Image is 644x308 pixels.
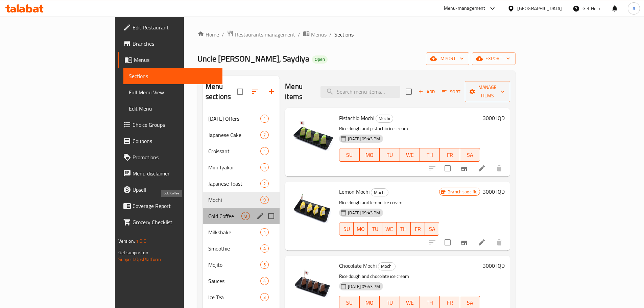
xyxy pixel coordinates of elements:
[208,293,260,301] span: Ice Tea
[423,150,437,160] span: TH
[477,54,510,63] span: export
[460,148,480,162] button: SA
[208,244,260,253] span: Smoothie
[382,298,397,308] span: TU
[380,148,400,162] button: TU
[118,214,222,230] a: Grocery Checklist
[261,181,268,187] span: 2
[483,187,505,196] h6: 3000 IQD
[133,218,217,226] span: Grocery Checklist
[260,261,269,269] div: items
[123,68,222,84] a: Sections
[290,261,334,304] img: Chocolate Mochi
[426,52,469,65] button: import
[261,294,268,301] span: 3
[428,224,436,234] span: SA
[260,277,269,285] div: items
[129,104,217,113] span: Edit Menu
[197,30,516,39] nav: breadcrumb
[440,161,455,175] span: Select to update
[133,23,217,31] span: Edit Restaurant
[133,137,217,145] span: Coupons
[303,30,327,39] a: Menus
[456,160,472,176] button: Branch-specific-item
[342,224,351,234] span: SU
[203,111,280,127] div: [DATE] Offers1
[241,212,250,220] div: items
[339,113,374,123] span: Pistachio Mochi
[345,210,383,216] span: [DATE] 09:43 PM
[368,222,382,236] button: TU
[443,150,457,160] span: FR
[260,244,269,253] div: items
[203,224,280,240] div: Milkshake4
[339,261,377,271] span: Chocolate Mochi
[440,235,455,250] span: Select to update
[261,116,268,122] span: 1
[311,30,327,39] span: Menus
[203,273,280,289] div: Sauces4
[400,148,420,162] button: WE
[203,143,280,159] div: Croissant1
[339,148,359,162] button: SU
[403,150,417,160] span: WE
[197,51,309,66] span: Uncle [PERSON_NAME], Saydiya
[483,261,505,270] h6: 3000 IQD
[208,277,260,285] span: Sauces
[208,196,260,204] span: Mochi
[263,84,280,100] button: Add section
[123,84,222,100] a: Full Menu View
[208,228,260,236] span: Milkshake
[312,55,328,64] div: Open
[261,278,268,284] span: 4
[203,127,280,143] div: Japanese Cake7
[298,30,300,39] li: /
[382,150,397,160] span: TU
[399,224,408,234] span: TH
[376,115,393,122] span: Mochi
[235,30,295,39] span: Restaurants management
[203,159,280,175] div: Mini Tyakai5
[133,169,217,177] span: Menu disclaimer
[261,229,268,236] span: 4
[203,289,280,305] div: Ice Tea3
[445,189,480,195] span: Branch specific
[133,40,217,48] span: Branches
[129,88,217,96] span: Full Menu View
[339,124,480,133] p: Rice dough and pistachio ice cream
[425,222,439,236] button: SA
[334,30,354,39] span: Sections
[261,164,268,171] span: 5
[354,222,368,236] button: MO
[118,19,222,35] a: Edit Restaurant
[371,188,388,196] div: Mochi
[208,131,260,139] span: Japanese Cake
[342,298,357,308] span: SU
[260,228,269,236] div: items
[203,175,280,192] div: Japanese Toast2
[260,147,269,155] div: items
[345,136,383,142] span: [DATE] 09:43 PM
[463,298,477,308] span: SA
[208,180,260,188] span: Japanese Toast
[260,196,269,204] div: items
[443,298,457,308] span: FR
[397,222,411,236] button: TH
[208,147,260,155] div: Croissant
[339,222,354,236] button: SU
[118,237,135,245] span: Version:
[463,150,477,160] span: SA
[129,72,217,80] span: Sections
[136,237,146,245] span: 1.0.0
[208,261,260,269] span: Mojito
[134,56,217,64] span: Menus
[491,234,507,251] button: delete
[491,160,507,176] button: delete
[123,100,222,117] a: Edit Menu
[261,245,268,252] span: 4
